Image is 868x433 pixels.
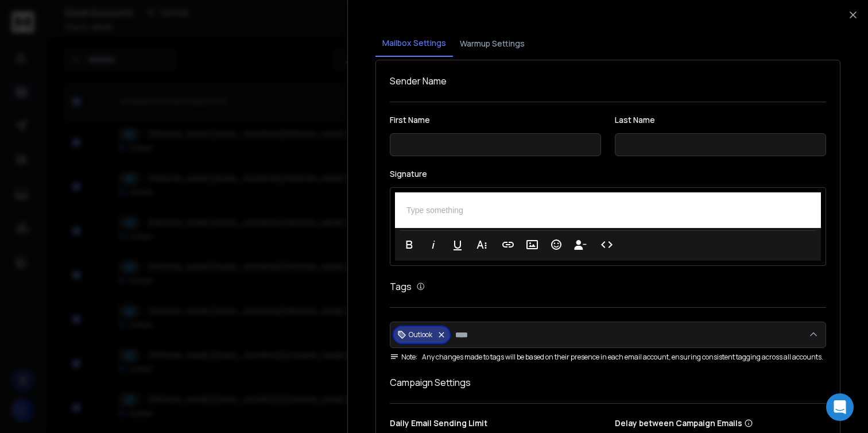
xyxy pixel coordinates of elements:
[390,116,601,124] label: First Name
[390,170,826,178] label: Signature
[390,353,826,362] div: Any changes made to tags will be based on their presence in each email account, ensuring consiste...
[390,376,826,389] h1: Campaign Settings
[615,116,826,124] label: Last Name
[409,330,432,339] p: Outlook
[375,30,453,57] button: Mailbox Settings
[471,233,493,256] button: More Text
[390,280,412,293] h1: Tags
[545,233,567,256] button: Emoticons
[390,74,826,88] h1: Sender Name
[423,233,444,256] button: Italic (⌘I)
[447,233,468,256] button: Underline (⌘U)
[453,31,532,56] button: Warmup Settings
[390,353,417,362] span: Note:
[826,393,854,421] div: Open Intercom Messenger
[521,233,543,256] button: Insert Image (⌘P)
[596,233,618,256] button: Code View
[569,233,591,256] button: Insert Unsubscribe Link
[398,233,420,256] button: Bold (⌘B)
[615,417,847,429] p: Delay between Campaign Emails
[497,233,519,256] button: Insert Link (⌘K)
